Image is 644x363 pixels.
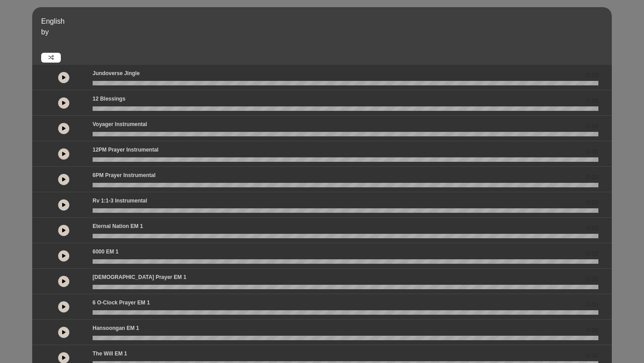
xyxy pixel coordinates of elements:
[93,324,139,332] p: Hansoongan EM 1
[93,248,119,256] p: 6000 EM 1
[41,28,49,36] span: by
[586,147,598,156] span: 0.00
[93,69,140,77] p: Jundoverse Jingle
[586,249,598,258] span: 0.00
[586,224,598,233] span: 0.00
[586,325,598,335] span: 0.00
[93,120,147,128] p: Voyager Instrumental
[93,171,156,179] p: 6PM Prayer Instrumental
[93,146,158,154] p: 12PM Prayer Instrumental
[93,299,150,307] p: 6 o-clock prayer EM 1
[93,222,143,230] p: Eternal Nation EM 1
[586,71,598,80] span: 0.00
[586,198,598,207] span: 0.00
[93,350,127,358] p: The Will EM 1
[41,16,610,27] p: English
[93,197,147,205] p: Rv 1:1-3 Instrumental
[586,122,598,131] span: 0.00
[93,95,125,103] p: 12 Blessings
[586,173,598,182] span: 0.00
[586,351,598,360] span: 0.00
[586,300,598,309] span: 0.00
[586,96,598,106] span: 0.00
[586,274,598,284] span: 0.00
[93,273,186,281] p: [DEMOGRAPHIC_DATA] prayer EM 1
